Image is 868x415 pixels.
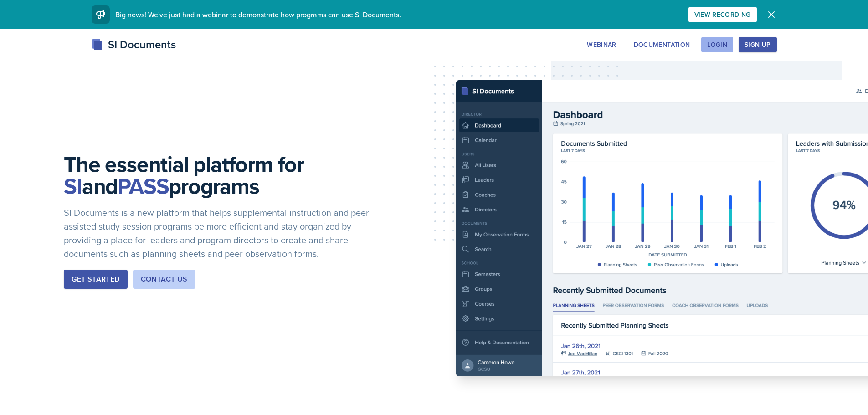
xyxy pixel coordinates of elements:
[115,10,401,20] span: Big news! We've just had a webinar to demonstrate how programs can use SI Documents.
[739,37,776,52] button: Sign Up
[634,41,690,48] div: Documentation
[133,270,195,289] button: Contact Us
[745,41,770,48] div: Sign Up
[707,41,727,48] div: Login
[694,11,751,18] div: View Recording
[701,37,733,52] button: Login
[72,274,119,285] div: Get Started
[92,36,176,53] div: SI Documents
[587,41,616,48] div: Webinar
[688,7,757,22] button: View Recording
[64,270,127,289] button: Get Started
[628,37,696,52] button: Documentation
[141,274,188,285] div: Contact Us
[581,37,622,52] button: Webinar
